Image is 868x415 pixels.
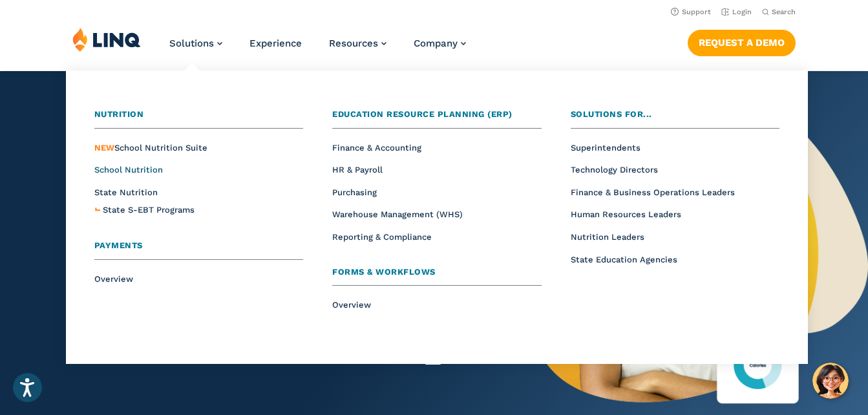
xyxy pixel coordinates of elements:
a: State Nutrition [94,187,158,197]
a: Finance & Business Operations Leaders [571,187,735,197]
button: Hello, have a question? Let’s chat. [812,363,849,399]
a: Request a Demo [688,30,796,56]
span: State S-EBT Programs [103,205,195,215]
a: Login [721,8,752,16]
a: Experience [249,37,302,49]
span: Solutions for... [571,109,652,119]
a: Resources [329,37,386,49]
a: Overview [94,274,133,284]
span: Payments [94,240,143,250]
span: Search [772,8,796,16]
a: Nutrition [94,108,303,129]
a: State Education Agencies [571,255,677,264]
a: Nutrition Leaders [571,232,644,242]
span: Education Resource Planning (ERP) [332,109,513,119]
a: School Nutrition [94,165,163,175]
a: Support [671,8,711,16]
nav: Primary Navigation [169,27,466,70]
span: School Nutrition Suite [94,143,207,153]
a: Company [414,37,466,49]
a: Technology Directors [571,165,658,175]
span: NEW [94,143,114,153]
a: Reporting & Compliance [332,232,432,242]
a: Purchasing [332,187,377,197]
a: Education Resource Planning (ERP) [332,108,541,129]
nav: Button Navigation [688,27,796,56]
span: Resources [329,37,378,49]
a: Forms & Workflows [332,266,541,286]
a: Overview [332,300,371,310]
a: Warehouse Management (WHS) [332,209,463,219]
a: Finance & Accounting [332,143,421,153]
img: LINQ | K‑12 Software [72,27,141,52]
a: Human Resources Leaders [571,209,681,219]
a: Payments [94,239,303,260]
button: Open Search Bar [762,7,796,17]
span: Nutrition [94,109,144,119]
a: HR & Payroll [332,165,383,175]
span: Company [414,37,458,49]
span: Forms & Workflows [332,267,436,277]
a: Solutions [169,37,222,49]
a: Solutions for... [571,108,779,129]
a: NEWSchool Nutrition Suite [94,143,207,153]
a: State S-EBT Programs [103,204,195,217]
span: Solutions [169,37,214,49]
a: Superintendents [571,143,640,153]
